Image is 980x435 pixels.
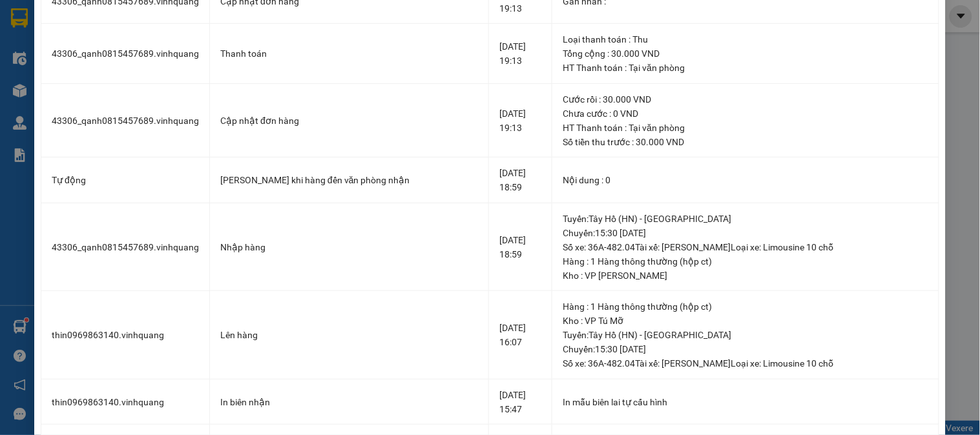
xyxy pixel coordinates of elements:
[563,395,928,409] div: In mẫu biên lai tự cấu hình
[13,94,53,104] strong: Người gửi:
[41,84,210,158] td: 43306_qanh0815457689.vinhquang
[41,291,210,379] td: thin0969863140.vinhquang
[220,328,478,342] div: Lên hàng
[96,12,271,25] strong: CÔNG TY TNHH VĨNH QUANG
[41,157,210,203] td: Tự động
[563,135,928,149] div: Số tiền thu trước : 30.000 VND
[563,268,928,283] div: Kho : VP [PERSON_NAME]
[55,94,82,104] span: thương
[41,379,210,425] td: thin0969863140.vinhquang
[8,12,63,66] img: logo
[499,388,541,416] div: [DATE] 15:47
[563,106,928,121] div: Chưa cước : 0 VND
[41,203,210,292] td: 43306_qanh0815457689.vinhquang
[126,56,240,68] strong: : [DOMAIN_NAME]
[563,254,928,268] div: Hàng : 1 Hàng thông thường (hộp ct)
[220,46,478,61] div: Thanh toán
[499,233,541,261] div: [DATE] 18:59
[499,106,541,135] div: [DATE] 19:13
[563,299,928,314] div: Hàng : 1 Hàng thông thường (hộp ct)
[220,114,478,128] div: Cập nhật đơn hàng
[220,395,478,409] div: In biên nhận
[141,44,225,54] strong: Hotline : 0889 23 23 23
[126,58,156,68] span: Website
[563,314,928,328] div: Kho : VP Tú Mỡ
[131,28,236,41] strong: PHIẾU GỬI HÀNG
[41,24,210,84] td: 43306_qanh0815457689.vinhquang
[563,173,928,187] div: Nội dung : 0
[220,173,478,187] div: [PERSON_NAME] khi hàng đến văn phòng nhận
[563,46,928,61] div: Tổng cộng : 30.000 VND
[563,328,928,370] div: Tuyến : Tây Hồ (HN) - [GEOGRAPHIC_DATA] Chuyến: 15:30 [DATE] Số xe: 36A-482.04 Tài xế: [PERSON_NA...
[220,240,478,254] div: Nhập hàng
[52,75,141,88] span: 437A Giải Phóng
[499,166,541,194] div: [DATE] 18:59
[563,92,928,106] div: Cước rồi : 30.000 VND
[563,212,928,254] div: Tuyến : Tây Hồ (HN) - [GEOGRAPHIC_DATA] Chuyến: 15:30 [DATE] Số xe: 36A-482.04 Tài xế: [PERSON_NA...
[14,75,141,88] span: VP gửi:
[499,39,541,68] div: [DATE] 19:13
[563,32,928,46] div: Loại thanh toán : Thu
[499,321,541,349] div: [DATE] 16:07
[563,61,928,75] div: HT Thanh toán : Tại văn phòng
[563,121,928,135] div: HT Thanh toán : Tại văn phòng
